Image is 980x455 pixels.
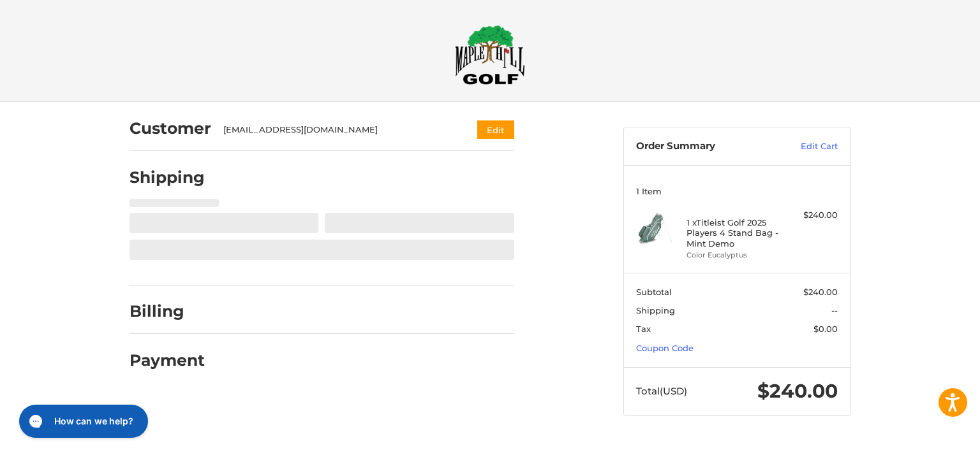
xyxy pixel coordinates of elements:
h2: Shipping [130,168,205,187]
h3: Order Summary [636,140,773,153]
span: -- [831,305,838,315]
span: Tax [636,324,651,334]
span: Total (USD) [636,385,687,397]
img: Maple Hill Golf [455,25,525,85]
span: $0.00 [813,324,838,334]
span: Shipping [636,305,675,315]
li: Color Eucalyptus [687,250,784,261]
h3: 1 Item [636,186,838,196]
div: $240.00 [787,209,838,222]
h4: 1 x Titleist Golf 2025 Players 4 Stand Bag - Mint Demo [687,217,784,249]
span: $240.00 [803,287,838,297]
iframe: Google Customer Reviews [875,421,980,455]
span: Subtotal [636,287,672,297]
div: [EMAIL_ADDRESS][DOMAIN_NAME] [223,124,452,136]
h2: Customer [130,119,211,138]
h2: Billing [130,301,204,321]
iframe: Gorgias live chat messenger [13,400,151,442]
a: Coupon Code [636,343,694,353]
button: Edit [477,120,514,139]
a: Edit Cart [773,140,838,153]
h2: Payment [130,350,205,370]
span: $240.00 [757,379,838,403]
